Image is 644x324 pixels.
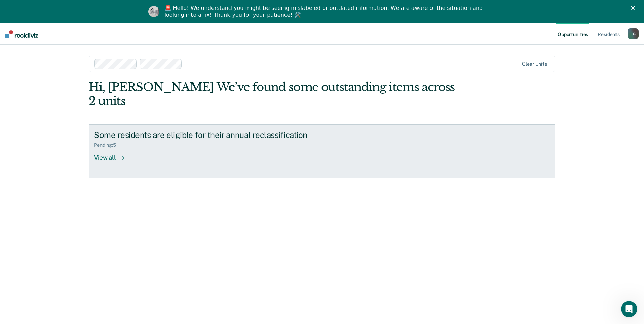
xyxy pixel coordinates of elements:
div: Some residents are eligible for their annual reclassification [94,130,332,140]
div: View all [94,148,132,161]
div: L C [628,28,639,39]
a: Some residents are eligible for their annual reclassificationPending:5View all [89,124,555,178]
a: Opportunities [556,23,589,45]
iframe: Intercom live chat [621,301,637,317]
div: 🚨 Hello! We understand you might be seeing mislabeled or outdated information. We are aware of th... [165,5,485,18]
div: Clear units [522,61,547,67]
button: LC [628,28,639,39]
div: Pending : 5 [94,142,122,148]
img: Profile image for Kim [148,6,159,17]
a: Residents [596,23,621,45]
div: Hi, [PERSON_NAME] We’ve found some outstanding items across 2 units [89,80,462,108]
div: Close [631,6,638,10]
img: Recidiviz [5,30,38,38]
